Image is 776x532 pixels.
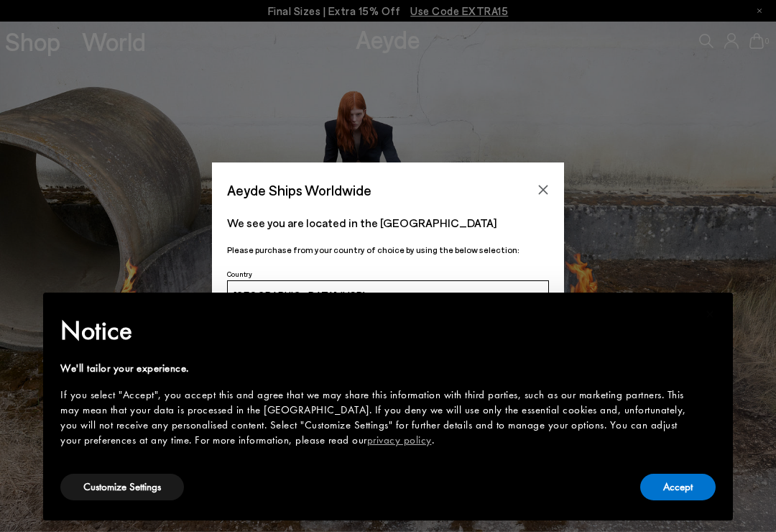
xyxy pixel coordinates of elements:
[60,312,693,349] h2: Notice
[706,303,715,325] span: ×
[693,297,727,331] button: Close this notice
[640,474,716,500] button: Accept
[227,178,371,203] span: Aeyde Ships Worldwide
[532,179,554,201] button: Close
[60,474,184,500] button: Customize Settings
[60,387,693,448] div: If you select "Accept", you accept this and agree that we may share this information with third p...
[227,243,549,257] p: Please purchase from your country of choice by using the below selection:
[227,214,549,231] p: We see you are located in the [GEOGRAPHIC_DATA]
[60,361,693,376] div: We'll tailor your experience.
[367,433,432,447] a: privacy policy
[227,270,252,278] span: Country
